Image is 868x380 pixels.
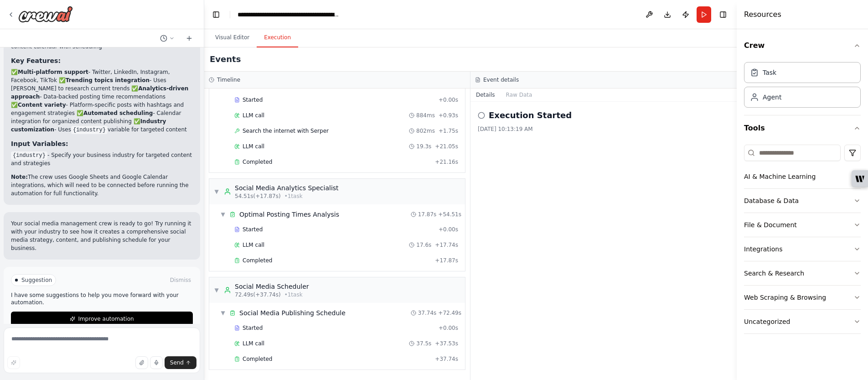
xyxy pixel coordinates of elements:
span: LLM call [243,340,264,347]
button: AI & Machine Learning [744,165,861,188]
p: Your social media management crew is ready to go! Try running it with your industry to see how it... [11,219,193,252]
li: - Specify your business industry for targeted content and strategies [11,151,193,167]
div: Social Media Analytics Specialist [235,183,339,193]
span: ▼ [214,188,219,195]
button: Start a new chat [182,33,196,44]
button: Upload files [135,356,148,369]
span: Completed [243,158,272,166]
span: 19.3s [416,143,431,150]
button: Hide left sidebar [210,8,222,21]
h3: Event details [483,76,519,83]
strong: Input Variables: [11,140,68,147]
button: Raw Data [501,88,538,101]
span: LLM call [243,241,264,249]
button: Click to speak your automation idea [150,356,163,369]
span: + 17.87s [435,257,458,264]
div: Agent [763,93,781,102]
button: Execution [257,28,298,47]
div: Uncategorized [744,317,790,326]
span: Completed [243,355,272,363]
span: + 54.51s [438,211,461,218]
button: Tools [744,115,861,141]
span: + 0.93s [439,112,458,119]
span: + 37.53s [435,340,458,347]
button: Send [165,356,196,369]
span: + 0.00s [439,96,458,104]
span: + 72.49s [438,309,461,317]
div: Database & Data [744,196,799,205]
button: Improve this prompt [7,356,20,369]
div: File & Document [744,220,797,229]
span: 17.6s [416,241,431,249]
span: Completed [243,257,272,264]
button: Database & Data [744,189,861,213]
code: {industry} [71,126,108,134]
span: 884ms [416,112,435,119]
button: Switch to previous chat [156,33,178,44]
span: LLM call [243,112,264,119]
div: Task [763,68,776,77]
span: • 1 task [284,291,303,298]
span: ▼ [220,211,226,218]
strong: Automated scheduling [83,110,153,116]
button: Improve automation [11,312,193,326]
nav: breadcrumb [238,10,340,19]
div: Tools [744,141,861,341]
span: • 1 task [284,193,303,200]
span: + 17.74s [435,241,458,249]
button: Details [470,88,501,101]
strong: Trending topics integration [66,77,150,83]
div: Crew [744,58,861,115]
img: Logo [18,6,73,22]
button: Visual Editor [208,28,257,47]
div: Web Scraping & Browsing [744,293,826,302]
h2: Execution Started [489,109,572,122]
span: 37.5s [416,340,431,347]
code: {industry} [11,151,47,160]
span: 37.74s [418,309,437,317]
div: Search & Research [744,269,804,278]
p: I have some suggestions to help you move forward with your automation. [11,292,193,306]
button: File & Document [744,213,861,237]
span: LLM call [243,143,264,150]
button: Search & Research [744,261,861,285]
span: + 37.74s [435,355,458,363]
button: Web Scraping & Browsing [744,286,861,309]
button: Dismiss [168,276,193,285]
span: Improve automation [78,315,134,323]
span: Optimal Posting Times Analysis [239,210,339,219]
span: ▼ [214,286,219,294]
span: Started [243,96,263,104]
p: The crew uses Google Sheets and Google Calendar integrations, which will need to be connected bef... [11,173,193,198]
span: ▼ [220,309,226,317]
h2: Events [210,53,241,66]
span: Search the internet with Serper [243,127,329,135]
span: + 0.00s [439,226,458,233]
span: + 1.75s [439,127,458,135]
span: + 0.00s [439,324,458,332]
span: Suggestion [21,276,52,284]
div: Social Media Scheduler [235,282,309,291]
strong: Content variety [18,102,66,108]
span: 17.87s [418,211,437,218]
div: AI & Machine Learning [744,172,816,181]
p: ✅ - Twitter, LinkedIn, Instagram, Facebook, TikTok ✅ - Uses [PERSON_NAME] to research current tre... [11,68,193,134]
h3: Timeline [217,76,240,83]
h4: Resources [744,9,781,20]
span: Send [170,359,184,366]
span: + 21.16s [435,158,458,166]
strong: Key Features: [11,57,61,64]
span: 54.51s (+17.87s) [235,193,281,200]
button: Crew [744,33,861,58]
span: Started [243,324,263,332]
span: 802ms [416,127,435,135]
button: Uncategorized [744,310,861,333]
strong: Note: [11,174,28,180]
div: [DATE] 10:13:19 AM [478,125,729,133]
strong: Multi-platform support [18,69,88,75]
button: Integrations [744,237,861,261]
button: Hide right sidebar [717,8,729,21]
div: Integrations [744,245,782,254]
span: Started [243,226,263,233]
span: + 21.05s [435,143,458,150]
